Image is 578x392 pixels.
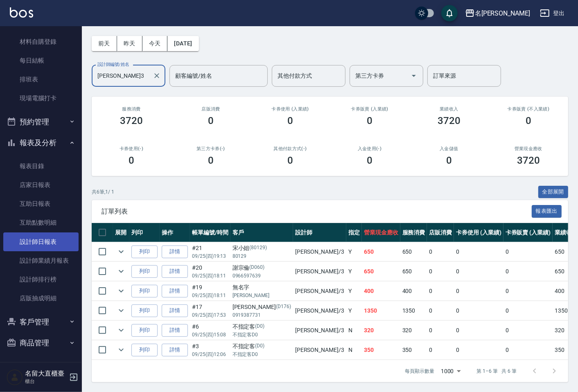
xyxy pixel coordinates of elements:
td: #19 [190,282,230,301]
div: [PERSON_NAME] [233,303,291,311]
td: 650 [362,262,400,281]
button: Open [407,69,420,82]
button: expand row [115,344,127,356]
p: 第 1–6 筆 共 6 筆 [477,367,517,375]
h3: 3720 [438,115,461,126]
td: Y [346,242,362,261]
h3: 0 [446,155,452,166]
h3: 3720 [517,155,540,166]
button: 名[PERSON_NAME] [462,5,533,22]
button: [DATE] [167,36,199,51]
a: 詳情 [162,265,188,278]
a: 詳情 [162,344,188,356]
td: 650 [400,262,427,281]
th: 客戶 [230,223,293,242]
button: expand row [115,285,127,297]
button: 前天 [92,36,117,51]
div: 無名字 [233,283,291,292]
button: 客戶管理 [3,311,79,333]
td: 0 [503,340,553,360]
button: 列印 [131,324,158,337]
td: [PERSON_NAME] /3 [293,321,346,340]
a: 互助點數明細 [3,213,79,232]
td: 400 [362,282,400,301]
td: 0 [454,262,503,281]
button: 報表匯出 [532,205,562,218]
img: Person [7,369,23,385]
p: 不指定客D0 [233,331,291,338]
p: (D0) [255,342,264,351]
div: 1000 [438,360,464,382]
p: 09/25 (四) 18:11 [192,272,228,279]
th: 服務消費 [400,223,427,242]
th: 列印 [129,223,160,242]
div: 不指定客 [233,342,291,351]
p: 0919387731 [233,311,291,319]
h5: 名留大直櫃臺 [25,369,67,378]
td: [PERSON_NAME] /3 [293,282,346,301]
h2: 第三方卡券(-) [181,146,241,151]
p: (D060) [250,264,265,272]
h2: 業績收入 [419,106,479,112]
a: 詳情 [162,324,188,337]
a: 店家日報表 [3,176,79,194]
a: 每日結帳 [3,51,79,70]
th: 設計師 [293,223,346,242]
button: 全部展開 [538,186,569,198]
a: 排班表 [3,70,79,89]
td: 0 [503,301,553,320]
a: 設計師業績月報表 [3,251,79,270]
button: 列印 [131,265,158,278]
td: 650 [400,242,427,261]
p: 09/25 (四) 18:11 [192,292,228,299]
th: 卡券販賣 (入業績) [503,223,553,242]
th: 營業現金應收 [362,223,400,242]
button: expand row [115,304,127,317]
h2: 入金使用(-) [340,146,400,151]
p: 80129 [233,252,291,260]
h3: 0 [526,115,531,126]
h2: 店販消費 [181,106,241,112]
label: 設計師編號/姓名 [97,61,129,68]
h3: 0 [129,155,134,166]
button: 列印 [131,304,158,317]
td: 0 [503,321,553,340]
button: expand row [115,324,127,336]
a: 材料自購登錄 [3,32,79,51]
a: 現場電腦打卡 [3,89,79,108]
a: 設計師日報表 [3,232,79,251]
td: 1350 [400,301,427,320]
h3: 0 [287,115,293,126]
a: 詳情 [162,304,188,317]
td: 650 [362,242,400,261]
div: 名[PERSON_NAME] [475,8,530,18]
h3: 0 [367,115,373,126]
button: 預約管理 [3,111,79,133]
td: [PERSON_NAME] /3 [293,301,346,320]
td: 0 [427,242,454,261]
p: 09/25 (四) 15:08 [192,331,228,338]
td: #17 [190,301,230,320]
button: 昨天 [117,36,142,51]
td: [PERSON_NAME] /3 [293,242,346,261]
p: 每頁顯示數量 [405,367,434,375]
p: 共 6 筆, 1 / 1 [92,188,114,196]
span: 訂單列表 [102,207,532,216]
p: (D0) [255,322,264,331]
button: 登出 [537,6,568,21]
h2: 卡券販賣 (不入業績) [499,106,558,112]
h3: 0 [208,115,214,126]
h2: 入金儲值 [419,146,479,151]
td: #3 [190,340,230,360]
td: 1350 [362,301,400,320]
a: 報表目錄 [3,157,79,176]
h3: 3720 [120,115,143,126]
td: 0 [427,340,454,360]
h3: 服務消費 [102,106,161,112]
button: expand row [115,246,127,258]
td: 0 [454,301,503,320]
td: Y [346,301,362,320]
button: save [441,5,458,21]
td: N [346,340,362,360]
p: (80129) [250,244,267,252]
